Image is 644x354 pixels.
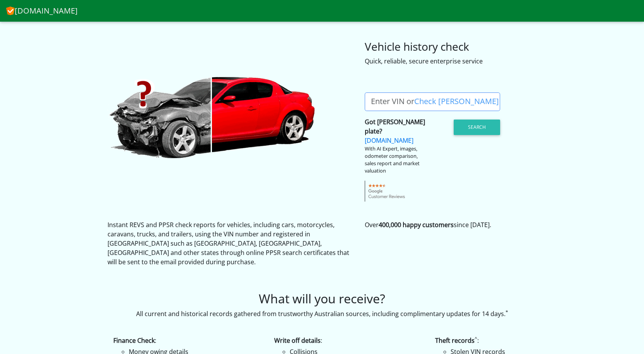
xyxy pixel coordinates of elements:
a: Check [PERSON_NAME] [414,96,499,106]
p: Instant REVS and PPSR check reports for vehicles, including cars, motorcycles, caravans, trucks, ... [108,220,353,267]
strong: Theft records [435,336,475,345]
strong: Finance Check [113,336,155,345]
img: gcr-badge-transparent.png [365,181,409,202]
strong: 400,000 happy customers [379,221,454,229]
div: Quick, reliable, secure enterprise service [365,56,537,66]
a: [DOMAIN_NAME] [6,3,78,19]
h3: Vehicle history check [365,40,537,53]
div: With AI Expert, images, odometer comparison, sales report and market valuation [365,145,427,175]
sup: ^ [475,335,477,342]
label: Enter VIN or [365,92,505,111]
img: CheckVIN [108,75,316,160]
img: CheckVIN.com.au logo [6,5,15,15]
strong: Got [PERSON_NAME] plate? [365,118,425,135]
p: All current and historical records gathered from trustworthy Australian sources, including compli... [6,309,638,318]
strong: Write off details [274,336,321,345]
button: Search [454,120,500,135]
p: Over since [DATE]. [365,220,537,229]
h2: What will you receive? [6,291,638,306]
a: [DOMAIN_NAME] [365,136,413,145]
